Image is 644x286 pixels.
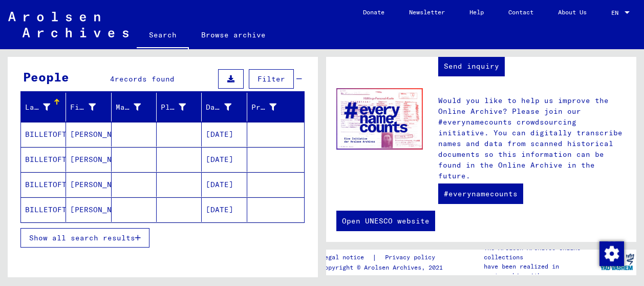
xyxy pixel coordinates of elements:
mat-cell: [DATE] [202,197,247,222]
mat-cell: [DATE] [202,122,247,147]
span: Show all search results [29,233,135,242]
mat-header-cell: Maiden Name [112,93,157,121]
div: Date of Birth [206,99,246,115]
div: Place of Birth [161,102,186,113]
img: enc.jpg [336,88,423,150]
div: Last Name [25,99,66,115]
div: People [23,68,69,86]
div: Prisoner # [251,102,276,113]
a: Open UNESCO website [336,211,435,231]
mat-header-cell: Place of Birth [157,93,202,121]
span: 4 [110,74,115,84]
div: | [321,252,447,263]
p: Copyright © Arolsen Archives, 2021 [321,263,447,272]
mat-cell: BILLETOFT [21,172,66,197]
a: #everynamecounts [438,183,523,204]
div: Maiden Name [116,99,156,115]
span: Filter [257,74,285,84]
div: Place of Birth [161,99,201,115]
mat-cell: [DATE] [202,147,247,172]
img: Arolsen_neg.svg [8,12,128,37]
div: First Name [70,99,111,115]
p: Would you like to help us improve the Online Archive? Please join our #everynamecounts crowdsourc... [438,95,626,181]
a: Send inquiry [438,56,505,76]
a: Browse archive [189,23,278,47]
mat-header-cell: Date of Birth [202,93,247,121]
mat-cell: [PERSON_NAME] [66,122,111,147]
mat-cell: [DATE] [202,172,247,197]
button: Show all search results [20,228,149,248]
mat-cell: [PERSON_NAME] [66,172,111,197]
mat-cell: [PERSON_NAME] [66,147,111,172]
mat-cell: BILLETOFT [21,122,66,147]
mat-cell: [PERSON_NAME] [66,197,111,222]
div: Last Name [25,102,50,113]
img: yv_logo.png [598,249,636,275]
div: First Name [70,102,95,113]
p: have been realized in partnership with [484,262,598,280]
a: Search [137,23,189,49]
div: Date of Birth [206,102,231,113]
div: Maiden Name [116,102,141,113]
div: Prisoner # [251,99,292,115]
mat-header-cell: Last Name [21,93,66,121]
mat-header-cell: Prisoner # [247,93,304,121]
span: records found [115,74,175,84]
mat-cell: BILLETOFT [21,197,66,222]
a: Privacy policy [377,252,447,263]
button: Filter [249,69,294,89]
a: Legal notice [321,252,372,263]
span: EN [611,9,622,16]
img: Change consent [599,241,624,266]
mat-header-cell: First Name [66,93,111,121]
p: The Arolsen Archives online collections [484,243,598,262]
mat-cell: BILLETOFT [21,147,66,172]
